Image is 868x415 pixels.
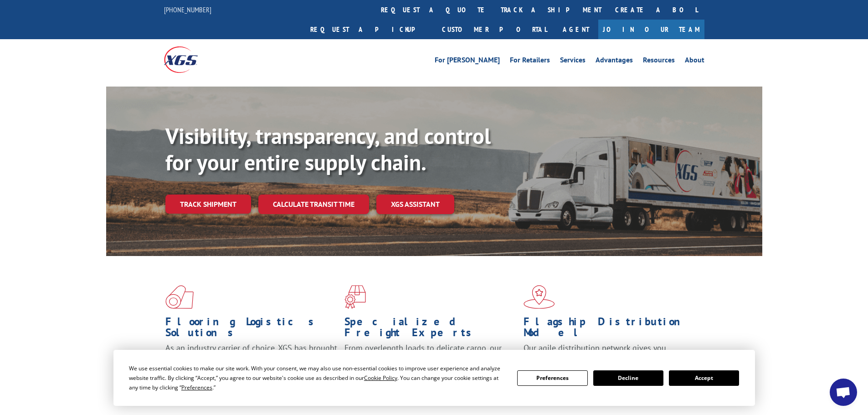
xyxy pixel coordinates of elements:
[165,122,491,176] b: Visibility, transparency, and control for your entire supply chain.
[344,343,517,383] p: From overlength loads to delicate cargo, our experienced staff knows the best way to move your fr...
[344,285,366,309] img: xgs-icon-focused-on-flooring-red
[517,370,587,386] button: Preferences
[364,374,397,382] span: Cookie Policy
[344,316,517,343] h1: Specialized Freight Experts
[524,343,691,364] span: Our agile distribution network gives you nationwide inventory management on demand.
[129,364,506,392] div: We use essential cookies to make our site work. With your consent, we may also use non-essential ...
[685,56,704,67] a: About
[376,195,454,214] a: XGS ASSISTANT
[643,56,675,67] a: Resources
[165,316,338,343] h1: Flooring Logistics Solutions
[669,370,739,386] button: Accept
[258,195,369,214] a: Calculate transit time
[596,56,633,67] a: Advantages
[165,195,251,214] a: Track shipment
[435,56,500,67] a: For [PERSON_NAME]
[510,56,550,67] a: For Retailers
[830,379,857,406] div: Open chat
[165,343,337,375] span: As an industry carrier of choice, XGS has brought innovation and dedication to flooring logistics...
[593,370,663,386] button: Decline
[554,20,598,39] a: Agent
[435,20,554,39] a: Customer Portal
[303,20,435,39] a: Request a pickup
[524,285,555,309] img: xgs-icon-flagship-distribution-model-red
[560,56,586,67] a: Services
[164,5,211,14] a: [PHONE_NUMBER]
[113,350,755,406] div: Cookie Consent Prompt
[524,316,696,343] h1: Flagship Distribution Model
[181,384,212,391] span: Preferences
[598,20,704,39] a: Join Our Team
[165,285,194,309] img: xgs-icon-total-supply-chain-intelligence-red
